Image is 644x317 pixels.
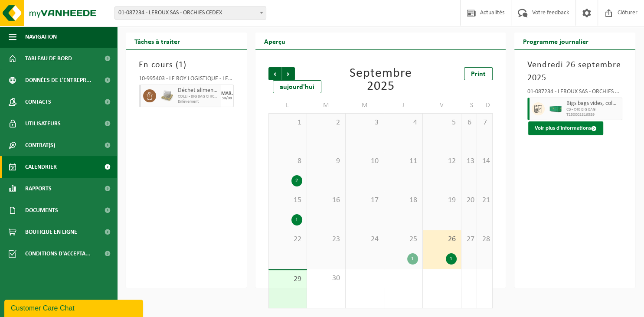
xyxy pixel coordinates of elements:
[311,196,341,205] span: 16
[350,235,379,244] span: 24
[527,59,622,85] h3: Vendredi 26 septembre 2025
[25,134,55,156] span: Contrat(s)
[25,113,61,134] span: Utilisateurs
[4,298,145,317] iframe: chat widget
[461,98,477,113] td: S
[291,175,302,186] div: 2
[389,235,418,244] span: 25
[471,71,486,78] span: Print
[25,26,57,48] span: Navigation
[160,89,173,102] img: LP-PA-00000-WDN-11
[126,33,189,49] h2: Tâches à traiter
[427,235,457,244] span: 26
[25,156,57,178] span: Calendrier
[291,214,302,225] div: 1
[464,67,493,80] a: Print
[466,157,472,166] span: 13
[25,178,52,199] span: Rapports
[514,33,597,49] h2: Programme journalier
[282,67,295,80] span: Suivant
[481,118,488,127] span: 7
[25,243,91,265] span: Conditions d'accepta...
[477,98,493,113] td: D
[549,106,562,112] img: HK-XC-40-GN-00
[481,196,488,205] span: 21
[446,253,457,265] div: 1
[427,196,457,205] span: 19
[311,235,341,244] span: 23
[25,48,72,69] span: Tableau de bord
[25,69,92,91] span: Données de l'entrepr...
[179,61,183,69] span: 1
[407,253,418,265] div: 1
[481,157,488,166] span: 14
[273,196,302,205] span: 15
[273,275,302,284] span: 29
[222,96,232,101] div: 30/09
[423,98,461,113] td: V
[527,89,622,98] div: 01-087234 - LEROUX SAS - ORCHIES CEDEX
[346,98,384,113] td: M
[139,76,234,85] div: 10-995403 - LE ROY LOGISTIQUE - LEROUX - TEMPLEMARS
[350,157,379,166] span: 10
[566,107,620,112] span: CB - C40 BIG BAG
[178,94,219,99] span: COLLI - BIG BAG CHICOREE
[255,33,294,49] h2: Aperçu
[341,67,420,93] div: Septembre 2025
[384,98,423,113] td: J
[466,118,472,127] span: 6
[268,67,281,80] span: Précédent
[273,235,302,244] span: 22
[566,112,620,118] span: T250002816589
[427,118,457,127] span: 5
[139,59,234,72] h3: En cours ( )
[115,7,266,19] span: 01-087234 - LEROUX SAS - ORCHIES CEDEX
[311,274,341,283] span: 30
[178,99,219,105] span: Enlèvement
[311,157,341,166] span: 9
[350,118,379,127] span: 3
[273,157,302,166] span: 8
[307,98,346,113] td: M
[25,91,51,113] span: Contacts
[350,196,379,205] span: 17
[528,121,603,135] button: Voir plus d'informations
[389,196,418,205] span: 18
[114,7,266,20] span: 01-087234 - LEROUX SAS - ORCHIES CEDEX
[389,157,418,166] span: 11
[311,118,341,127] span: 2
[268,98,307,113] td: L
[221,91,233,96] div: MAR.
[566,100,620,107] span: Bigs bags vides, colorés - non dangereux - en vrac
[481,235,488,244] span: 28
[178,87,219,94] span: Déchet alimentaire, ne contenant pas de produits d'origine animale, non emballé
[466,196,472,205] span: 20
[466,235,472,244] span: 27
[25,199,58,221] span: Documents
[273,80,321,93] div: aujourd'hui
[389,118,418,127] span: 4
[25,221,77,243] span: Boutique en ligne
[427,157,457,166] span: 12
[273,118,302,127] span: 1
